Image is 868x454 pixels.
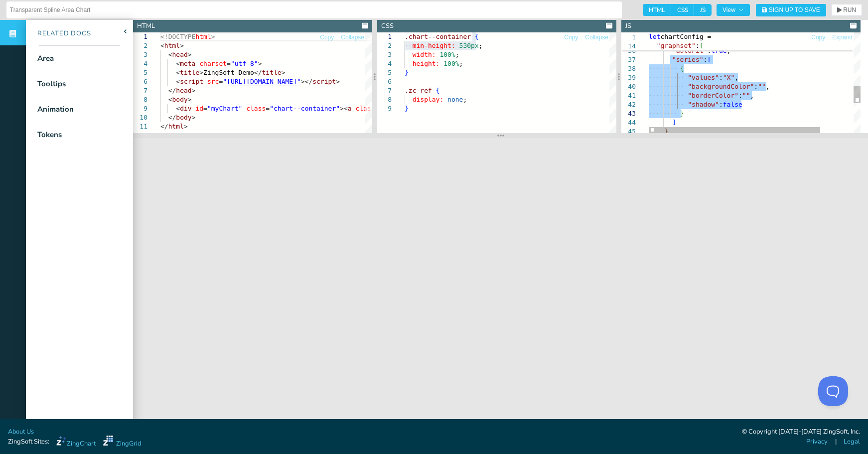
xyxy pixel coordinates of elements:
span: script [312,78,336,85]
span: display: [413,96,444,103]
button: RUN [831,4,862,16]
span: let [649,33,660,40]
span: html [195,33,211,40]
span: Copy [564,34,578,40]
span: = [227,60,231,67]
span: 1 [621,33,636,42]
div: 5 [133,68,147,77]
span: "X" [723,74,734,81]
span: "" [742,92,750,99]
div: 7 [377,86,392,95]
span: { [680,65,684,72]
span: ; [479,42,483,49]
span: chartConfig = [660,33,711,40]
span: "graphset" [657,42,696,49]
span: HTML [643,4,671,16]
span: : [707,47,711,54]
span: 14 [621,42,636,51]
span: Collapse [585,34,608,40]
div: 6 [133,77,147,86]
span: < [176,69,180,76]
div: 39 [621,73,636,82]
div: 40 [621,82,636,91]
div: 11 [133,122,147,131]
div: 45 [621,127,636,136]
span: Copy [811,34,825,40]
span: : [738,92,742,99]
span: , [750,92,754,99]
span: < [176,105,180,112]
span: > [199,69,203,76]
span: > [188,96,192,103]
span: [ [700,42,704,49]
span: > [188,51,192,58]
button: Expand [832,33,853,42]
span: ] [672,119,676,126]
span: > [184,123,188,130]
span: < [176,60,180,67]
div: 43 [621,109,636,118]
span: , [766,83,770,90]
span: " [297,78,301,85]
div: CSS [381,21,394,31]
span: : [704,56,708,63]
button: Collapse [340,33,365,42]
div: 9 [133,104,147,113]
span: title [180,69,199,76]
span: = [266,105,270,112]
div: 36 [621,46,636,55]
span: , [734,74,738,81]
span: " [223,78,227,85]
div: HTML [137,21,155,31]
span: | [835,437,837,447]
button: Sign Up to Save [756,4,826,16]
span: html [164,42,180,49]
div: 2 [377,41,392,50]
div: Animation [37,104,74,115]
div: 42 [621,100,636,109]
span: a [348,105,352,112]
span: src [207,78,219,85]
span: "shadow" [688,101,719,108]
span: CSS [671,4,694,16]
span: ; [459,60,463,67]
a: ZingChart [56,436,96,449]
span: > [282,69,286,76]
span: : [754,83,758,90]
div: Related Docs [26,29,91,39]
span: html [168,123,184,130]
div: 1 [133,32,147,41]
a: About Us [8,427,34,437]
span: : [719,74,723,81]
span: ZingSoft Sites: [8,437,49,447]
span: >< [340,105,348,112]
span: > [192,87,196,94]
span: meta [180,60,195,67]
div: 3 [377,50,392,59]
span: Expand [832,34,853,40]
span: </ [254,69,262,76]
span: = [203,105,207,112]
div: Area [37,53,54,64]
span: ; [455,51,459,58]
div: 2 [133,41,147,50]
span: "utf-8" [231,60,258,67]
span: class [355,105,375,112]
button: Copy [319,33,334,42]
span: charset [199,60,227,67]
button: Copy [811,33,826,42]
div: 41 [621,91,636,100]
span: ; [463,96,467,103]
span: > [336,78,340,85]
span: "chart--container" [270,105,340,112]
span: : [719,101,723,108]
div: JS [625,21,631,31]
div: 8 [133,95,147,104]
a: Legal [844,437,860,447]
span: 100% [443,60,459,67]
span: </ [168,114,176,121]
span: script [180,78,203,85]
span: { [475,33,479,40]
div: checkbox-group [643,4,712,16]
span: ></ [301,78,312,85]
